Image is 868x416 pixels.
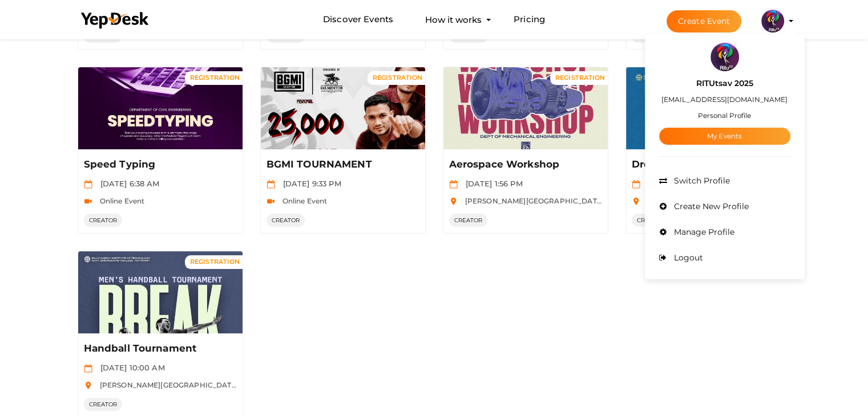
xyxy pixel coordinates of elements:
[449,197,458,206] img: location.svg
[449,158,599,172] p: Aerospace Workshop
[661,93,788,106] label: [EMAIL_ADDRESS][DOMAIN_NAME]
[84,180,92,189] img: calendar.svg
[514,9,545,30] a: Pricing
[277,197,328,205] span: Online Event
[667,10,742,32] button: Create Event
[460,179,523,188] span: [DATE] 1:56 PM
[671,176,730,186] span: Switch Profile
[84,381,92,390] img: location.svg
[422,9,485,30] button: How it works
[267,197,275,206] img: video-icon.svg
[84,197,92,206] img: video-icon.svg
[643,179,711,188] span: [DATE] 10:59 AM
[632,214,671,227] span: CREATOR
[671,252,703,263] span: Logout
[84,158,234,172] p: Speed Typing
[84,342,234,356] p: Handball Tournament
[267,214,305,227] span: CREATOR
[95,179,160,188] span: [DATE] 6:38 AM
[698,111,751,120] small: Personal Profile
[277,179,341,188] span: [DATE] 9:33 PM
[632,158,782,172] p: Drone Racing
[267,180,275,189] img: calendar.svg
[632,180,640,189] img: calendar.svg
[84,364,92,373] img: calendar.svg
[449,180,458,189] img: calendar.svg
[267,158,417,172] p: BGMI TOURNAMENT
[84,214,123,227] span: CREATOR
[671,227,734,237] span: Manage Profile
[94,381,567,389] span: [PERSON_NAME][GEOGRAPHIC_DATA], [GEOGRAPHIC_DATA], [GEOGRAPHIC_DATA], [GEOGRAPHIC_DATA], [GEOGRAP...
[84,398,123,411] span: CREATOR
[671,201,749,211] span: Create New Profile
[659,128,790,145] a: My Events
[449,214,488,227] span: CREATOR
[696,77,753,90] label: RITUtsav 2025
[710,43,739,71] img: 5BK8ZL5P_small.png
[95,363,165,372] span: [DATE] 10:00 AM
[632,197,640,206] img: location.svg
[323,9,393,30] a: Discover Events
[761,10,784,32] img: 5BK8ZL5P_small.png
[94,197,145,205] span: Online Event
